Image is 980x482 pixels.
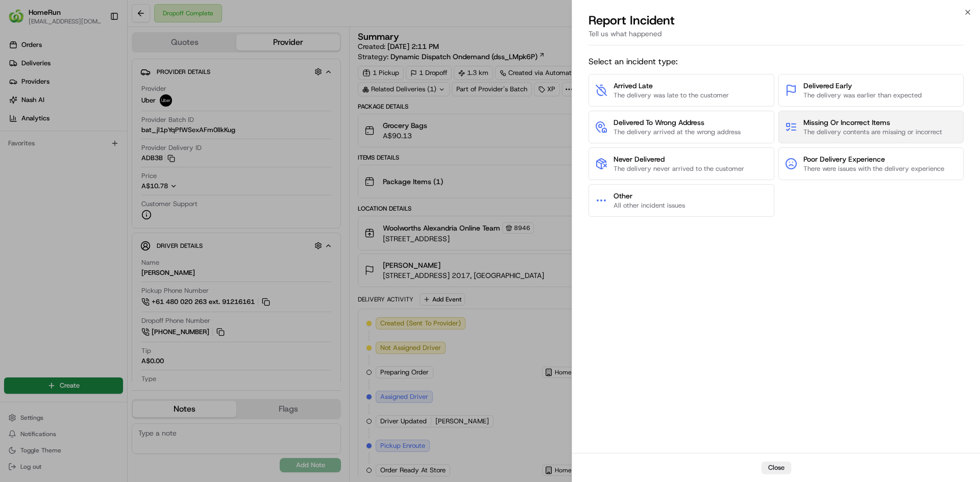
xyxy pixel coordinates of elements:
button: Poor Delivery ExperienceThere were issues with the delivery experience [778,147,964,180]
button: Delivered To Wrong AddressThe delivery arrived at the wrong address [589,111,774,143]
p: Report Incident [589,12,675,29]
span: The delivery never arrived to the customer [614,164,744,173]
span: The delivery arrived at the wrong address [614,128,741,137]
button: Missing Or Incorrect ItemsThe delivery contents are missing or incorrect [778,111,964,143]
span: Poor Delivery Experience [803,154,944,164]
button: Delivered EarlyThe delivery was earlier than expected [778,74,964,107]
span: Other [614,191,685,201]
button: OtherAll other incident issues [589,184,774,217]
span: Never Delivered [614,154,744,164]
button: Close [762,462,791,474]
span: Arrived Late [614,81,729,91]
span: The delivery contents are missing or incorrect [803,128,942,137]
span: Delivered Early [803,81,922,91]
button: Arrived LateThe delivery was late to the customer [589,74,774,107]
div: Tell us what happened [589,29,964,45]
span: Missing Or Incorrect Items [803,117,942,128]
span: The delivery was earlier than expected [803,91,922,100]
span: There were issues with the delivery experience [803,164,944,173]
span: All other incident issues [614,201,685,210]
button: Never DeliveredThe delivery never arrived to the customer [589,147,774,180]
span: Select an incident type: [589,56,964,68]
span: Delivered To Wrong Address [614,117,741,128]
span: The delivery was late to the customer [614,91,729,100]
